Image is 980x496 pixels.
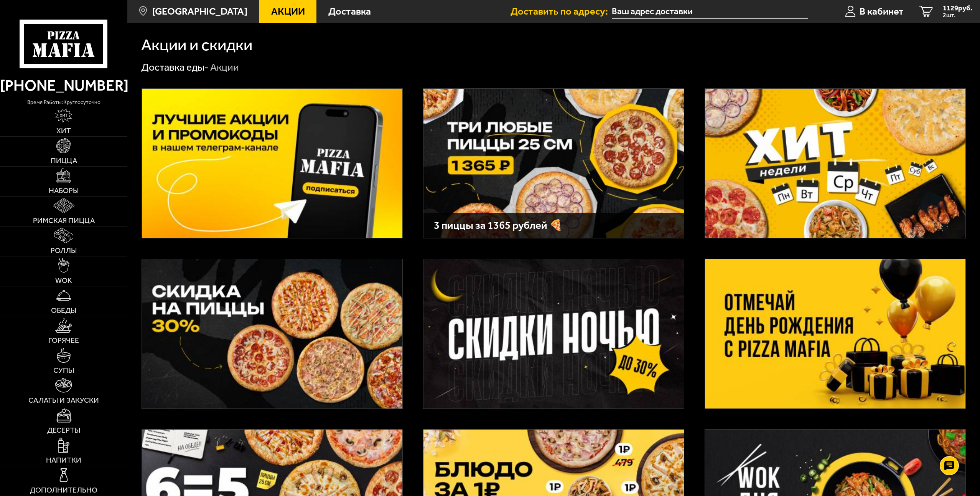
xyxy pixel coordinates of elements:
[943,5,972,12] span: 1129 руб.
[55,277,72,284] span: WOK
[141,37,252,53] h1: Акции и скидки
[328,7,371,17] span: Доставка
[141,61,209,73] a: Доставка еды-
[30,486,97,494] span: Дополнительно
[423,88,684,238] a: 3 пиццы за 1365 рублей 🍕
[271,7,305,17] span: Акции
[51,247,77,254] span: Роллы
[51,307,76,314] span: Обеды
[210,61,239,74] div: Акции
[51,157,77,164] span: Пицца
[48,337,79,344] span: Горячее
[49,187,79,194] span: Наборы
[152,7,247,17] span: [GEOGRAPHIC_DATA]
[612,5,808,19] span: Центральный район, улица Некрасова, 22
[511,7,612,17] span: Доставить по адресу:
[943,12,972,18] span: 2 шт.
[56,127,71,134] span: Хит
[46,456,81,464] span: Напитки
[434,220,674,231] h3: 3 пиццы за 1365 рублей 🍕
[612,5,808,19] input: Ваш адрес доставки
[28,397,99,404] span: Салаты и закуски
[860,7,904,17] span: В кабинет
[33,217,95,224] span: Римская пицца
[47,427,80,434] span: Десерты
[53,367,74,374] span: Супы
